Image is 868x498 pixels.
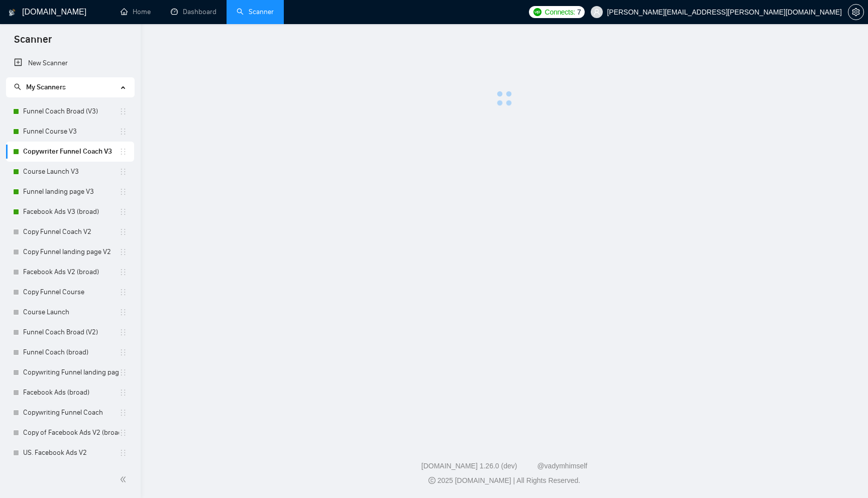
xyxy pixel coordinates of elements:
[23,342,119,362] a: Funnel Coach (broad)
[23,182,119,202] a: Funnel landing page V3
[848,8,863,16] span: setting
[119,348,127,356] span: holder
[6,121,134,142] li: Funnel Course V3
[23,362,119,383] a: Copywriting Funnel landing page
[14,53,126,73] a: New Scanner
[119,148,127,156] span: holder
[119,128,127,136] span: holder
[23,383,119,403] a: Facebook Ads (broad)
[6,443,134,463] li: US. Facebook Ads V2
[23,142,119,162] a: Copywriter Funnel Coach V3
[533,8,541,16] img: upwork-logo.png
[23,242,119,262] a: Copy Funnel landing page V2
[6,101,134,121] li: Funnel Coach Broad (V3)
[23,443,119,463] a: US. Facebook Ads V2
[14,83,21,90] span: search
[545,7,575,18] span: Connects:
[577,7,581,18] span: 7
[421,462,517,470] a: [DOMAIN_NAME] 1.26.0 (dev)
[14,83,66,91] span: My Scanners
[119,368,127,377] span: holder
[23,222,119,242] a: Copy Funnel Coach V2
[6,202,134,222] li: Facebook Ads V3 (broad)
[23,121,119,142] a: Funnel Course V3
[6,142,134,162] li: Copywriter Funnel Coach V3
[119,228,127,236] span: holder
[6,262,134,282] li: Facebook Ads V2 (broad)
[23,322,119,342] a: Funnel Coach Broad (V2)
[119,328,127,336] span: holder
[119,449,127,457] span: holder
[428,477,436,484] span: copyright
[6,282,134,302] li: Copy Funnel Course
[119,168,127,176] span: holder
[6,242,134,262] li: Copy Funnel landing page V2
[23,202,119,222] a: Facebook Ads V3 (broad)
[23,423,119,443] a: Copy of Facebook Ads V2 (broad)
[119,409,127,417] span: holder
[119,288,127,296] span: holder
[6,182,134,202] li: Funnel landing page V3
[120,474,130,484] span: double-left
[848,8,864,16] a: setting
[171,8,216,16] a: dashboardDashboard
[537,462,587,470] a: @vadymhimself
[237,8,274,16] a: searchScanner
[23,403,119,423] a: Copywriting Funnel Coach
[593,9,600,16] span: user
[23,262,119,282] a: Facebook Ads V2 (broad)
[119,268,127,276] span: holder
[119,248,127,256] span: holder
[6,32,60,53] span: Scanner
[26,83,66,91] span: My Scanners
[6,342,134,362] li: Funnel Coach (broad)
[119,429,127,437] span: holder
[6,222,134,242] li: Copy Funnel Coach V2
[6,322,134,342] li: Funnel Coach Broad (V2)
[119,188,127,196] span: holder
[119,389,127,397] span: holder
[848,4,864,20] button: setting
[119,308,127,316] span: holder
[6,53,134,73] li: New Scanner
[6,383,134,403] li: Facebook Ads (broad)
[23,302,119,322] a: Course Launch
[23,282,119,302] a: Copy Funnel Course
[119,208,127,216] span: holder
[6,302,134,322] li: Course Launch
[23,101,119,121] a: Funnel Coach Broad (V3)
[149,475,860,486] div: 2025 [DOMAIN_NAME] | All Rights Reserved.
[23,162,119,182] a: Course Launch V3
[119,107,127,115] span: holder
[121,8,151,16] a: homeHome
[6,362,134,383] li: Copywriting Funnel landing page
[6,403,134,423] li: Copywriting Funnel Coach
[6,423,134,443] li: Copy of Facebook Ads V2 (broad)
[9,5,16,21] img: logo
[6,162,134,182] li: Course Launch V3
